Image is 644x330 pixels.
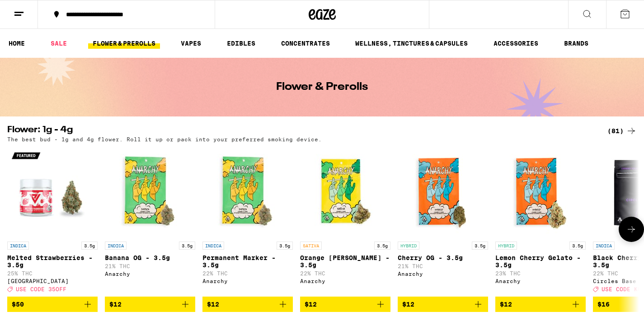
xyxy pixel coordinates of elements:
[202,278,293,284] div: Anarchy
[7,270,98,276] p: 25% THC
[398,147,488,297] a: Open page for Cherry OG - 3.5g from Anarchy
[105,147,195,297] a: Open page for Banana OG - 3.5g from Anarchy
[105,147,195,237] img: Anarchy - Banana OG - 3.5g
[207,301,219,308] span: $12
[300,254,390,269] p: Orange [PERSON_NAME] - 3.5g
[277,242,293,250] p: 3.5g
[88,38,160,49] a: FLOWER & PREROLLS
[305,301,317,308] span: $12
[500,301,512,308] span: $12
[202,254,293,269] p: Permanent Marker - 3.5g
[495,242,517,250] p: HYBRID
[12,301,24,308] span: $50
[300,147,390,237] img: Anarchy - Orange Runtz - 3.5g
[495,297,586,312] button: Add to bag
[222,38,260,49] a: EDIBLES
[402,301,414,308] span: $12
[7,242,29,250] p: INDICA
[300,297,390,312] button: Add to bag
[7,125,592,136] h2: Flower: 1g - 4g
[4,38,29,49] a: HOME
[179,242,195,250] p: 3.5g
[398,297,488,312] button: Add to bag
[398,254,488,261] p: Cherry OG - 3.5g
[597,301,610,308] span: $16
[559,38,593,49] a: BRANDS
[105,297,195,312] button: Add to bag
[7,147,98,237] img: Ember Valley - Melted Strawberries - 3.5g
[472,242,488,250] p: 3.5g
[176,38,206,49] a: VAPES
[7,136,322,142] p: The best bud - 1g and 4g flower. Roll it up or pack into your preferred smoking device.
[495,270,586,276] p: 23% THC
[276,82,368,93] h1: Flower & Prerolls
[7,254,98,269] p: Melted Strawberries - 3.5g
[7,147,98,297] a: Open page for Melted Strawberries - 3.5g from Ember Valley
[202,147,293,297] a: Open page for Permanent Marker - 3.5g from Anarchy
[495,147,586,297] a: Open page for Lemon Cherry Gelato - 3.5g from Anarchy
[46,38,71,49] a: SALE
[607,125,637,136] a: (81)
[81,242,98,250] p: 3.5g
[300,147,390,297] a: Open page for Orange Runtz - 3.5g from Anarchy
[16,286,66,292] span: USE CODE 35OFF
[300,270,390,276] p: 22% THC
[202,297,293,312] button: Add to bag
[398,263,488,269] p: 21% THC
[105,271,195,277] div: Anarchy
[202,242,224,250] p: INDICA
[202,147,293,237] img: Anarchy - Permanent Marker - 3.5g
[202,270,293,276] p: 22% THC
[105,263,195,269] p: 21% THC
[495,254,586,269] p: Lemon Cherry Gelato - 3.5g
[374,242,390,250] p: 3.5g
[109,301,122,308] span: $12
[489,38,543,49] a: ACCESSORIES
[569,242,586,250] p: 3.5g
[277,38,334,49] a: CONCENTRATES
[495,278,586,284] div: Anarchy
[398,147,488,237] img: Anarchy - Cherry OG - 3.5g
[398,271,488,277] div: Anarchy
[300,278,390,284] div: Anarchy
[7,278,98,284] div: [GEOGRAPHIC_DATA]
[593,242,615,250] p: INDICA
[105,242,127,250] p: INDICA
[495,147,586,237] img: Anarchy - Lemon Cherry Gelato - 3.5g
[398,242,419,250] p: HYBRID
[351,38,472,49] a: WELLNESS, TINCTURES & CAPSULES
[105,254,195,261] p: Banana OG - 3.5g
[7,297,98,312] button: Add to bag
[300,242,322,250] p: SATIVA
